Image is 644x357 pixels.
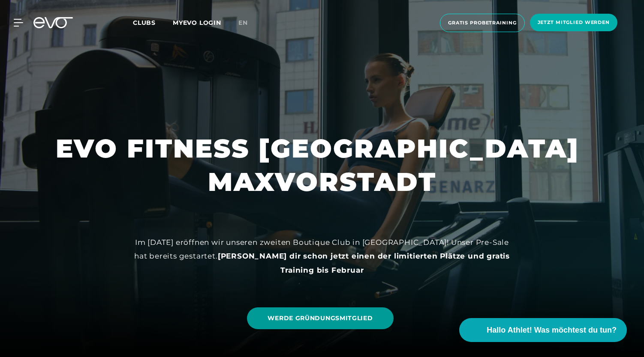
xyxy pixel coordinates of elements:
[56,132,588,199] h1: EVO FITNESS [GEOGRAPHIC_DATA] MAXVORSTADT
[238,19,248,27] span: en
[129,235,515,277] div: Im [DATE] eröffnen wir unseren zweiten Boutique Club in [GEOGRAPHIC_DATA]! Unser Pre-Sale hat ber...
[538,19,610,26] span: Jetzt Mitglied werden
[173,19,221,27] a: MYEVO LOGIN
[218,252,510,274] strong: [PERSON_NAME] dir schon jetzt einen der limitierten Plätze und gratis Training bis Februar
[133,18,173,27] a: Clubs
[247,307,393,329] a: WERDE GRÜNDUNGSMITGLIED
[437,14,527,32] a: Gratis Probetraining
[268,314,373,323] span: WERDE GRÜNDUNGSMITGLIED
[527,14,620,32] a: Jetzt Mitglied werden
[459,318,627,342] button: Hallo Athlet! Was möchtest du tun?
[487,324,617,336] span: Hallo Athlet! Was möchtest du tun?
[133,19,156,27] span: Clubs
[238,18,258,28] a: en
[448,19,517,27] span: Gratis Probetraining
